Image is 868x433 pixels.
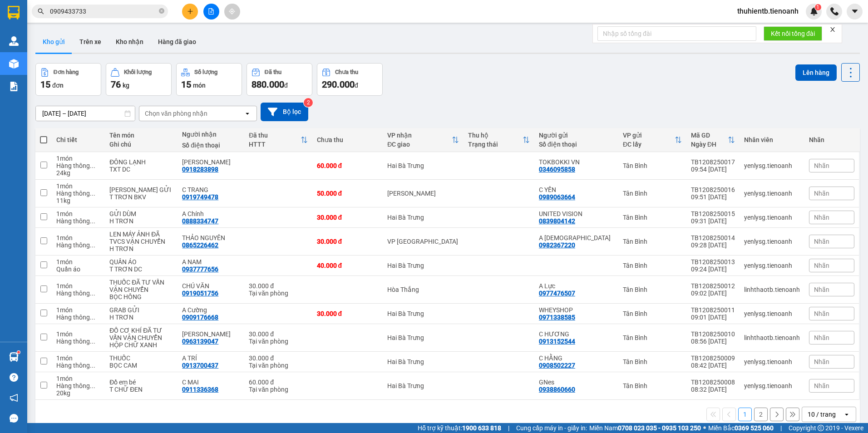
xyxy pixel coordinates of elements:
[539,362,575,369] div: 0908502227
[691,306,735,314] div: TB1208250011
[56,136,100,143] div: Chi tiết
[771,29,815,39] span: Kết nối tổng đài
[182,158,240,166] div: ÁNH NGỌC
[754,408,768,421] button: 2
[50,6,157,16] input: Tìm tên, số ĐT hoặc mã đơn
[730,5,806,17] span: thuhientb.tienoanh
[814,310,829,317] span: Nhãn
[56,382,100,389] div: Hàng thông thường
[691,362,735,369] div: 08:42 [DATE]
[56,155,100,162] div: 1 món
[539,379,614,386] div: GNes
[623,162,682,169] div: Tân Bình
[56,162,100,169] div: Hàng thông thường
[691,217,735,225] div: 09:31 [DATE]
[249,362,307,369] div: Tại văn phòng
[814,382,829,389] span: Nhãn
[539,141,614,148] div: Số điện thoại
[387,132,452,139] div: VP nhận
[317,190,379,197] div: 50.000 đ
[691,354,735,362] div: TB1208250009
[106,63,172,96] button: Khối lượng76kg
[691,186,735,193] div: TB1208250016
[109,231,173,245] div: LEN MÁY ẢNH ĐÃ TVCS VẬN CHUYỂN
[90,290,95,297] span: ...
[90,382,95,389] span: ...
[56,354,100,362] div: 1 món
[9,59,19,69] img: warehouse-icon
[623,214,682,221] div: Tân Bình
[708,423,774,433] span: Miền Bắc
[56,266,100,273] div: Quần áo
[818,425,824,431] span: copyright
[109,266,173,273] div: T TRƠN DC
[8,6,20,20] img: logo-vxr
[182,354,240,362] div: A TRÍ
[9,352,19,362] img: warehouse-icon
[764,26,822,41] button: Kết nối tổng đài
[261,103,308,121] button: Bộ lọc
[691,193,735,201] div: 09:51 [DATE]
[252,79,284,90] span: 880.000
[159,8,164,14] span: close-circle
[182,186,240,193] div: C TRANG
[691,266,735,273] div: 09:24 [DATE]
[182,210,240,217] div: A Chính
[623,334,682,341] div: Tân Bình
[56,389,100,397] div: 20 kg
[814,262,829,269] span: Nhãn
[618,424,701,432] strong: 0708 023 035 - 0935 103 250
[9,82,19,91] img: solution-icon
[182,131,240,138] div: Người nhận
[539,354,614,362] div: C HẰNG
[317,214,379,221] div: 30.000 đ
[418,423,501,433] span: Hỗ trợ kỹ thuật:
[182,362,218,369] div: 0913700437
[109,158,173,166] div: ĐÔNG LẠNH
[322,79,355,90] span: 290.000
[265,69,281,75] div: Đã thu
[851,7,859,15] span: caret-down
[814,286,829,293] span: Nhãn
[181,79,191,90] span: 15
[182,386,218,393] div: 0911336368
[539,386,575,393] div: 0938860660
[90,162,95,169] span: ...
[691,166,735,173] div: 09:54 [DATE]
[35,63,101,96] button: Đơn hàng15đơn
[744,358,800,365] div: yenlysg.tienoanh
[618,128,686,152] th: Toggle SortBy
[387,286,459,293] div: Hòa Thắng
[182,193,218,201] div: 0919749478
[56,314,100,321] div: Hàng thông thường
[691,241,735,249] div: 09:28 [DATE]
[383,128,464,152] th: Toggle SortBy
[249,282,307,290] div: 30.000 đ
[35,31,72,53] button: Kho gửi
[691,379,735,386] div: TB1208250008
[182,166,218,173] div: 0918283898
[182,338,218,345] div: 0963139047
[814,190,829,197] span: Nhãn
[109,279,173,293] div: THUỐC ĐÃ TƯ VẤN VẬN CHUYỂN
[744,334,800,341] div: linhthaotb.tienoanh
[597,26,756,41] input: Nhập số tổng đài
[72,31,108,53] button: Trên xe
[539,241,575,249] div: 0982367220
[814,238,829,245] span: Nhãn
[335,69,358,75] div: Chưa thu
[539,234,614,241] div: A Phúc
[816,4,819,10] span: 1
[90,362,95,369] span: ...
[691,141,728,148] div: Ngày ĐH
[56,182,100,190] div: 1 món
[830,7,838,15] img: phone-icon
[56,375,100,382] div: 1 món
[182,282,240,290] div: CHÚ VĂN
[109,258,173,266] div: QUẦN ÁO
[229,8,235,15] span: aim
[203,4,219,20] button: file-add
[109,132,173,139] div: Tên món
[193,82,206,89] span: món
[123,82,129,89] span: kg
